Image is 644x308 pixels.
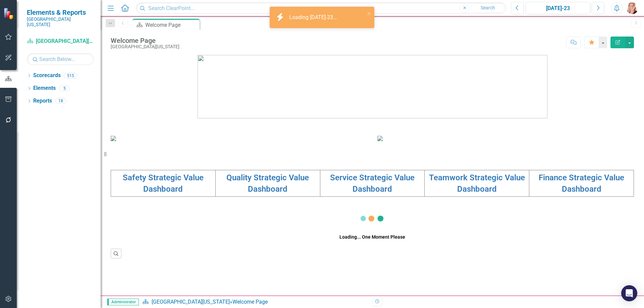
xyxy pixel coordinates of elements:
[198,55,547,118] img: download%20somc%20logo%20v2.png
[59,85,70,91] div: 5
[289,14,339,21] div: Loading [DATE]-23...
[429,173,525,194] a: Teamwork Strategic Value Dashboard
[111,136,116,141] img: download%20somc%20mission%20vision.png
[152,299,230,305] a: [GEOGRAPHIC_DATA][US_STATE]
[111,37,179,44] div: Welcome Page
[330,173,415,194] a: Service Strategic Value Dashboard
[226,173,309,194] a: Quality Strategic Value Dashboard
[123,173,204,194] a: Safety Strategic Value Dashboard
[111,44,179,49] div: [GEOGRAPHIC_DATA][US_STATE]
[33,97,52,105] a: Reports
[27,16,94,27] small: [GEOGRAPHIC_DATA][US_STATE]
[27,38,94,45] a: [GEOGRAPHIC_DATA][US_STATE]
[481,5,495,10] span: Search
[27,8,94,16] span: Elements & Reports
[55,98,66,104] div: 18
[626,2,638,14] img: Tiffany LaCoste
[33,84,56,92] a: Elements
[27,53,94,65] input: Search Below...
[528,4,588,12] div: [DATE]-23
[3,7,15,19] img: ClearPoint Strategy
[367,9,372,17] button: close
[33,72,61,79] a: Scorecards
[142,298,367,306] div: »
[339,234,405,240] div: Loading... One Moment Please
[107,299,139,305] span: Administrator
[232,299,268,305] div: Welcome Page
[471,3,504,13] button: Search
[145,21,198,29] div: Welcome Page
[526,2,590,14] button: [DATE]-23
[621,285,637,301] div: Open Intercom Messenger
[377,136,383,141] img: download%20somc%20strategic%20values%20v2.png
[64,73,77,78] div: 515
[539,173,624,194] a: Finance Strategic Value Dashboard
[136,2,506,14] input: Search ClearPoint...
